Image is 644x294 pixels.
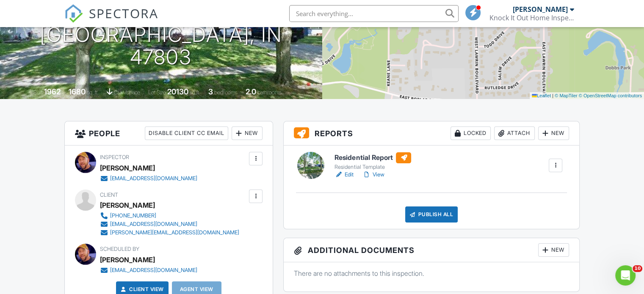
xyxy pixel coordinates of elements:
a: [EMAIL_ADDRESS][DOMAIN_NAME] [100,220,239,228]
a: © OpenStreetMap contributors [579,93,642,98]
div: Knock It Out Home Inspections [489,14,574,22]
div: Locked [451,126,491,140]
a: Edit [334,170,354,179]
div: 1680 [69,87,86,96]
span: crawlspace [114,89,140,96]
a: View [362,170,384,179]
div: Disable Client CC Email [145,126,228,140]
div: 20130 [167,87,188,96]
a: © MapTiler [555,93,578,98]
div: [PERSON_NAME] [100,162,155,174]
div: New [538,243,569,257]
h3: Additional Documents [284,238,579,262]
a: [EMAIL_ADDRESS][DOMAIN_NAME] [100,174,197,183]
a: Leaflet [532,93,551,98]
div: Attach [494,126,535,140]
span: SPECTORA [89,4,158,22]
a: [EMAIL_ADDRESS][DOMAIN_NAME] [100,266,197,275]
div: Residential Template [334,164,411,170]
a: [PERSON_NAME][EMAIL_ADDRESS][DOMAIN_NAME] [100,228,239,237]
h6: Residential Report [334,152,411,163]
span: sq. ft. [87,89,99,96]
span: Lot Size [148,89,166,96]
span: bathrooms [257,89,282,96]
span: Client [100,192,118,198]
span: sq.ft. [190,89,200,96]
iframe: Intercom live chat [615,265,636,286]
div: [PERSON_NAME] [513,5,568,14]
span: | [552,93,553,98]
a: Residential Report Residential Template [334,152,411,171]
div: [EMAIL_ADDRESS][DOMAIN_NAME] [110,267,197,274]
div: New [232,126,263,140]
span: Inspector [100,154,129,160]
div: [PERSON_NAME][EMAIL_ADDRESS][DOMAIN_NAME] [110,229,239,236]
span: Built [33,89,43,96]
div: [EMAIL_ADDRESS][DOMAIN_NAME] [110,221,197,228]
div: 3 [208,87,213,96]
a: Client View [119,285,164,294]
h3: People [65,121,273,146]
p: There are no attachments to this inspection. [294,269,569,278]
div: [PERSON_NAME] [100,253,155,266]
div: New [538,126,569,140]
div: Publish All [405,206,458,223]
img: The Best Home Inspection Software - Spectora [64,4,83,23]
div: [PHONE_NUMBER] [110,212,156,219]
div: 2.0 [246,87,256,96]
div: [PERSON_NAME] [100,199,155,212]
a: [PHONE_NUMBER] [100,212,239,220]
span: 10 [633,265,642,272]
div: 1962 [44,87,61,96]
div: [EMAIL_ADDRESS][DOMAIN_NAME] [110,175,197,182]
input: Search everything... [289,5,459,22]
h1: [STREET_ADDRESS] [GEOGRAPHIC_DATA], IN 47803 [14,1,309,68]
a: SPECTORA [64,11,158,29]
span: Scheduled By [100,246,139,252]
span: bedrooms [214,89,238,96]
h3: Reports [284,121,579,146]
